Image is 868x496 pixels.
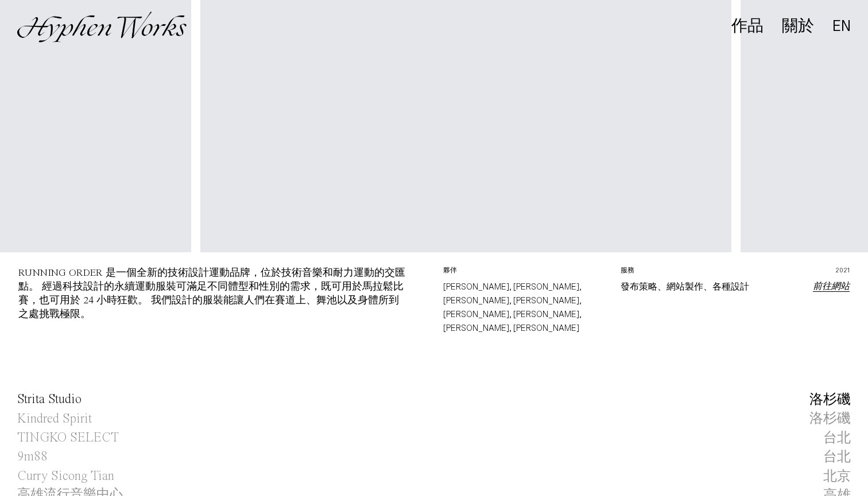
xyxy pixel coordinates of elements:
[621,280,780,294] p: 發布策略、網站製作、各種設計
[823,467,851,486] div: 北京
[823,429,851,447] div: 台北
[17,467,114,486] span: Curry Sicong Tian
[17,409,92,428] span: Kindred Spirit
[782,18,814,34] div: 關於
[731,18,764,34] div: 作品
[17,447,48,466] span: 9m88
[832,20,851,32] a: EN
[731,21,764,34] a: 作品
[782,21,814,34] a: 關於
[17,11,187,42] img: Hyphen Works
[17,390,82,409] span: Strita Studio
[809,390,851,409] div: 洛杉磯
[809,409,851,428] div: 洛杉磯
[823,448,851,466] div: 台北
[443,266,602,280] p: 夥伴
[621,266,780,280] p: 服務
[443,280,602,335] p: [PERSON_NAME], [PERSON_NAME], [PERSON_NAME], [PERSON_NAME], [PERSON_NAME], [PERSON_NAME], [PERSON...
[798,266,850,280] p: 2021
[813,282,850,291] a: 前往網站
[18,268,405,319] div: RUNNING ORDER 是一個全新的技術設計運動品牌，位於技術音樂和耐力運動的交匯點。 經過科技設計的永續運動服裝可滿足不同體型和性別的需求，既可用於馬拉鬆比賽，也可用於 24 小時狂歡。 ...
[17,428,119,447] span: TINGKO SELECT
